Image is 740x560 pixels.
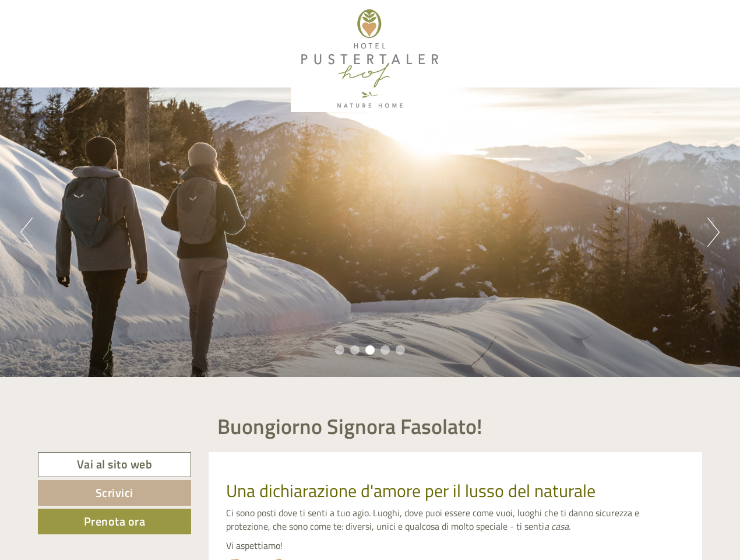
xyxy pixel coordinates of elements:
[226,506,685,533] p: Ci sono posti dove ti senti a tuo agio. Luoghi, dove puoi essere come vuoi, luoghi che ti danno s...
[38,480,191,506] a: Scrivici
[217,415,482,438] h1: Buongiorno Signora Fasolato!
[20,218,33,247] button: Previous
[551,519,569,533] em: casa
[544,519,549,533] em: a
[38,509,191,534] a: Prenota ora
[226,477,595,504] span: Una dichiarazione d'amore per il lusso del naturale
[707,218,720,247] button: Next
[38,452,191,477] a: Vai al sito web
[226,539,685,552] p: Vi aspettiamo!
